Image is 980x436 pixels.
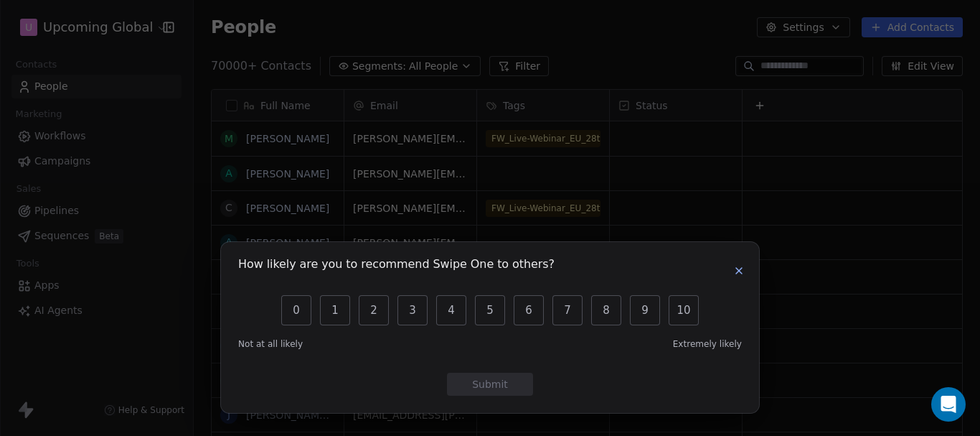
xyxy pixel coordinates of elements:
[238,259,555,274] h1: How likely are you to recommend Swipe One to others?
[591,295,621,325] button: 8
[447,373,533,396] button: Submit
[630,295,660,325] button: 9
[397,295,428,325] button: 3
[475,295,505,325] button: 5
[673,338,742,350] span: Extremely likely
[436,295,466,325] button: 4
[238,338,303,350] span: Not at all likely
[669,295,699,325] button: 10
[514,295,544,325] button: 6
[359,295,389,325] button: 2
[281,295,311,325] button: 0
[552,295,583,325] button: 7
[320,295,350,325] button: 1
